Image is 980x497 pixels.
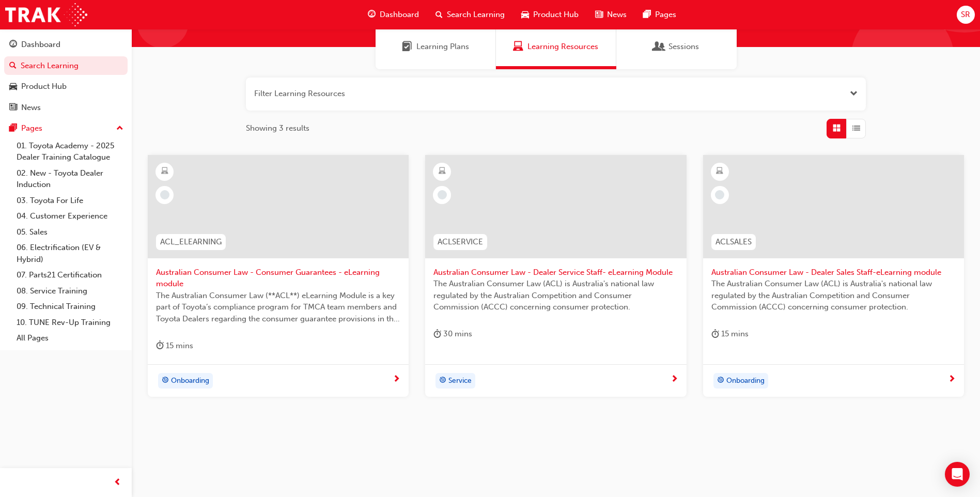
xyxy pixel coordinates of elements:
a: ACL_ELEARNINGAustralian Consumer Law - Consumer Guarantees - eLearning moduleThe Australian Consu... [148,155,409,397]
button: Pages [4,119,128,138]
span: guage-icon [9,40,17,50]
span: Onboarding [171,375,209,387]
span: target-icon [162,374,169,387]
span: Search Learning [447,9,505,21]
span: Australian Consumer Law - Consumer Guarantees - eLearning module [156,267,400,290]
span: next-icon [393,375,400,384]
a: Search Learning [4,56,128,75]
a: Learning ResourcesLearning Resources [496,24,616,69]
span: next-icon [671,375,678,384]
a: news-iconNews [587,4,635,25]
span: The Australian Consumer Law (ACL) is Australia's national law regulated by the Australian Competi... [711,278,956,313]
a: Dashboard [4,35,128,54]
span: Learning Resources [513,41,523,53]
span: The Australian Consumer Law (ACL) is Australia's national law regulated by the Australian Competi... [433,278,678,313]
div: Dashboard [21,39,60,51]
span: ACLSALES [715,236,752,248]
span: Dashboard [380,9,419,21]
span: duration-icon [156,339,164,352]
a: Learning PlansLearning Plans [376,24,496,69]
span: learningResourceType_ELEARNING-icon [716,165,723,178]
span: target-icon [439,374,446,387]
a: pages-iconPages [635,4,685,25]
a: 05. Sales [12,224,128,240]
span: learningRecordVerb_NONE-icon [160,190,169,199]
a: 03. Toyota For Life [12,193,128,209]
div: 30 mins [433,328,472,340]
div: News [21,102,41,114]
a: SessionsSessions [616,24,737,69]
span: car-icon [521,8,529,21]
span: Sessions [668,41,699,53]
span: news-icon [595,8,603,21]
span: ACLSERVICE [438,236,483,248]
span: duration-icon [433,328,441,340]
a: 04. Customer Experience [12,208,128,224]
span: Service [448,375,472,387]
a: 10. TUNE Rev-Up Training [12,315,128,331]
button: DashboardSearch LearningProduct HubNews [4,33,128,119]
a: 01. Toyota Academy - 2025 Dealer Training Catalogue [12,138,128,165]
a: car-iconProduct Hub [513,4,587,25]
span: pages-icon [9,124,17,133]
a: Product Hub [4,77,128,96]
span: prev-icon [114,476,121,489]
span: learningRecordVerb_NONE-icon [438,190,447,199]
span: learningResourceType_ELEARNING-icon [439,165,446,178]
span: Pages [655,9,676,21]
span: Australian Consumer Law - Dealer Sales Staff-eLearning module [711,267,956,278]
span: News [607,9,627,21]
a: 02. New - Toyota Dealer Induction [12,165,128,193]
span: Grid [833,122,841,134]
a: search-iconSearch Learning [427,4,513,25]
span: learningRecordVerb_NONE-icon [715,190,724,199]
button: SR [957,6,975,24]
span: Onboarding [726,375,765,387]
a: 06. Electrification (EV & Hybrid) [12,240,128,267]
span: pages-icon [643,8,651,21]
span: up-icon [116,122,123,135]
span: List [852,122,860,134]
a: ACLSALESAustralian Consumer Law - Dealer Sales Staff-eLearning moduleThe Australian Consumer Law ... [703,155,964,397]
span: news-icon [9,103,17,113]
div: Pages [21,122,42,134]
span: Learning Plans [416,41,469,53]
span: Sessions [654,41,664,53]
span: The Australian Consumer Law (**ACL**) eLearning Module is a key part of Toyota’s compliance progr... [156,290,400,325]
span: Learning Resources [527,41,598,53]
a: 09. Technical Training [12,299,128,315]
span: Learning Plans [402,41,412,53]
img: Trak [5,3,87,26]
a: News [4,98,128,117]
a: 07. Parts21 Certification [12,267,128,283]
span: Product Hub [533,9,579,21]
span: Showing 3 results [246,122,309,134]
div: 15 mins [711,328,749,340]
a: All Pages [12,330,128,346]
a: guage-iconDashboard [360,4,427,25]
span: car-icon [9,82,17,91]
span: Australian Consumer Law - Dealer Service Staff- eLearning Module [433,267,678,278]
a: 08. Service Training [12,283,128,299]
div: Product Hub [21,81,67,92]
span: guage-icon [368,8,376,21]
span: ACL_ELEARNING [160,236,222,248]
span: duration-icon [711,328,719,340]
div: Open Intercom Messenger [945,462,970,487]
span: SR [961,9,970,21]
button: Open the filter [850,88,858,100]
a: ACLSERVICEAustralian Consumer Law - Dealer Service Staff- eLearning ModuleThe Australian Consumer... [425,155,686,397]
span: target-icon [717,374,724,387]
span: search-icon [435,8,443,21]
div: 15 mins [156,339,193,352]
span: learningResourceType_ELEARNING-icon [161,165,168,178]
span: next-icon [948,375,956,384]
span: search-icon [9,61,17,71]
